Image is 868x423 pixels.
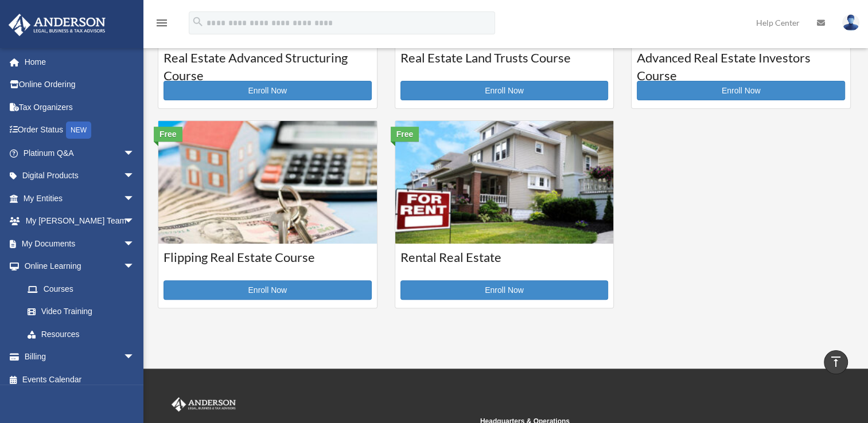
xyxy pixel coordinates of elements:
[8,346,152,369] a: Billingarrow_drop_down
[123,210,146,233] span: arrow_drop_down
[164,249,372,277] h3: Flipping Real Estate Course
[400,81,609,100] a: Enroll Now
[123,346,146,369] span: arrow_drop_down
[8,142,152,164] a: Platinum Q&Aarrow_drop_down
[637,81,845,100] a: Enroll Now
[400,49,609,78] h3: Real Estate Land Trusts Course
[16,323,152,346] a: Resources
[8,368,152,391] a: Events Calendar
[400,249,609,277] h3: Rental Real Estate
[842,14,859,31] img: User Pic
[16,277,146,300] a: Courses
[66,122,91,139] div: NEW
[8,96,152,119] a: Tax Organizers
[8,50,152,73] a: Home
[155,20,169,30] a: menu
[123,142,146,165] span: arrow_drop_down
[8,210,152,233] a: My [PERSON_NAME] Teamarrow_drop_down
[391,127,419,142] div: Free
[192,15,204,28] i: search
[8,232,152,255] a: My Documentsarrow_drop_down
[829,355,843,369] i: vertical_align_top
[824,350,848,374] a: vertical_align_top
[123,187,146,210] span: arrow_drop_down
[637,49,845,78] h3: Advanced Real Estate Investors Course
[154,127,182,142] div: Free
[8,164,152,187] a: Digital Productsarrow_drop_down
[164,49,372,78] h3: Real Estate Advanced Structuring Course
[164,81,372,100] a: Enroll Now
[155,16,169,30] i: menu
[164,280,372,300] a: Enroll Now
[123,255,146,279] span: arrow_drop_down
[5,14,109,36] img: Anderson Advisors Platinum Portal
[16,300,152,323] a: Video Training
[400,280,609,300] a: Enroll Now
[169,397,238,412] img: Anderson Advisors Platinum Portal
[123,232,146,256] span: arrow_drop_down
[8,255,152,278] a: Online Learningarrow_drop_down
[8,119,152,142] a: Order StatusNEW
[8,73,152,96] a: Online Ordering
[8,187,152,210] a: My Entitiesarrow_drop_down
[123,164,146,188] span: arrow_drop_down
